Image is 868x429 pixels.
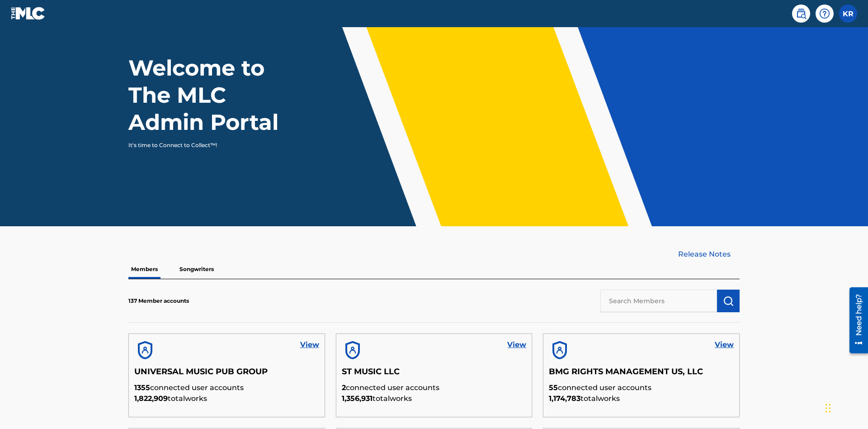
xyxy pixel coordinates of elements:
a: View [715,339,734,350]
span: 1,174,783 [549,394,580,403]
p: It's time to Connect to Collect™! [128,141,285,149]
span: 1,356,931 [342,394,373,403]
a: View [507,339,526,350]
h1: Welcome to The MLC Admin Portal [128,54,297,136]
p: Songwriters [177,260,217,279]
a: View [300,339,319,350]
p: connected user accounts [549,382,734,393]
a: Public Search [792,5,810,23]
img: MLC Logo [11,7,46,20]
p: total works [134,393,319,404]
iframe: Chat Widget [823,386,868,429]
p: connected user accounts [134,382,319,393]
div: Help [816,5,834,23]
img: Search Works [723,296,734,306]
p: 137 Member accounts [128,297,189,305]
span: 1,822,909 [134,394,168,403]
img: account [134,339,156,361]
h5: BMG RIGHTS MANAGEMENT US, LLC [549,367,734,382]
p: Members [128,260,160,279]
div: Drag [826,395,831,422]
h5: ST MUSIC LLC [342,367,527,382]
p: total works [549,393,734,404]
span: 2 [342,383,346,392]
img: account [342,339,363,361]
img: search [796,8,807,19]
p: total works [342,393,527,404]
img: help [819,8,830,19]
h5: UNIVERSAL MUSIC PUB GROUP [134,367,319,382]
iframe: Resource Center [843,284,868,358]
p: connected user accounts [342,382,527,393]
span: 1355 [134,383,150,392]
div: User Menu [839,5,857,23]
a: Release Notes [678,249,740,260]
span: 55 [549,383,558,392]
img: account [549,339,571,361]
input: Search Members [600,290,717,312]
